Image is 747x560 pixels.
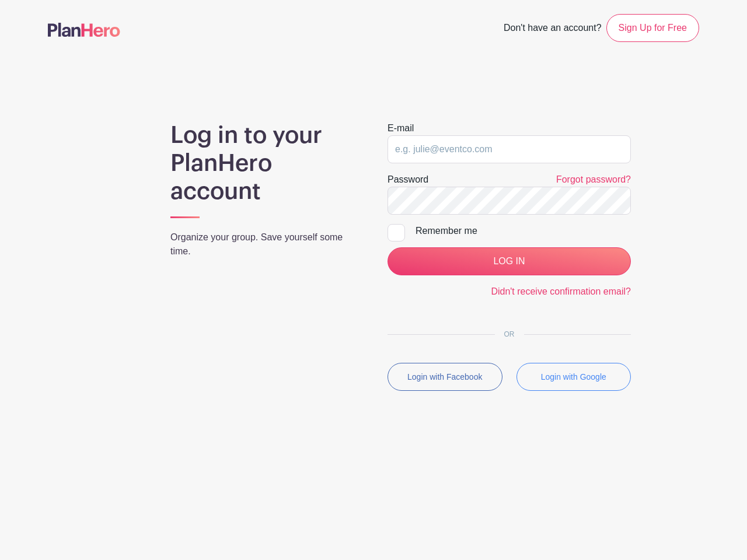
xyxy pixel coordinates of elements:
a: Forgot password? [556,174,631,184]
input: LOG IN [388,247,631,275]
p: Organize your group. Save yourself some time. [170,230,359,258]
span: Don't have an account? [504,16,602,42]
div: Remember me [416,224,631,238]
label: E-mail [388,121,414,135]
a: Didn't receive confirmation email? [491,286,631,296]
label: Password [388,173,428,187]
small: Login with Google [541,372,606,381]
span: OR [495,330,524,338]
a: Sign Up for Free [606,14,699,42]
small: Login with Facebook [407,372,482,381]
button: Login with Google [516,363,631,391]
h1: Log in to your PlanHero account [170,121,359,205]
img: logo-507f7623f17ff9eddc593b1ce0a138ce2505c220e1c5a4e2b4648c50719b7d32.svg [48,23,120,37]
input: e.g. julie@eventco.com [388,135,631,163]
button: Login with Facebook [388,363,502,391]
